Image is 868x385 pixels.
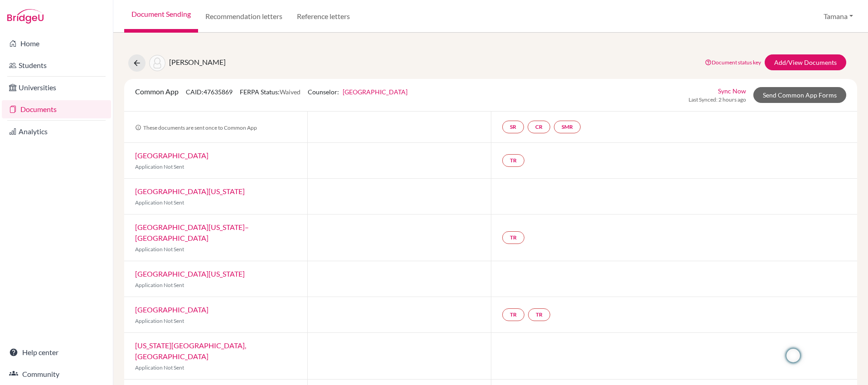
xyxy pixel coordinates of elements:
a: Documents [2,100,111,118]
a: TR [528,308,550,321]
span: These documents are sent once to Common App [135,124,257,131]
a: Send Common App Forms [753,87,846,103]
a: Students [2,56,111,74]
span: Application Not Sent [135,163,184,170]
button: Tamana [820,8,857,25]
a: Universities [2,78,111,97]
a: [GEOGRAPHIC_DATA][US_STATE] [135,269,245,278]
span: Application Not Sent [135,282,184,288]
a: TR [502,308,524,321]
a: Home [2,34,111,53]
span: FERPA Status: [240,88,301,96]
a: [GEOGRAPHIC_DATA] [343,88,407,96]
a: SR [502,121,524,133]
span: CAID: 47635869 [186,88,233,96]
span: Application Not Sent [135,199,184,206]
a: Sync Now [718,86,746,96]
span: [PERSON_NAME] [169,58,226,66]
span: Application Not Sent [135,364,184,371]
a: SMR [554,121,581,133]
span: Waived [280,88,301,96]
span: Last Synced: 2 hours ago [689,96,746,104]
a: Community [2,365,111,383]
a: [US_STATE][GEOGRAPHIC_DATA], [GEOGRAPHIC_DATA] [135,341,246,361]
span: Application Not Sent [135,317,184,324]
a: Help center [2,343,111,361]
a: [GEOGRAPHIC_DATA][US_STATE] [135,187,245,195]
a: Document status key [705,59,761,66]
a: [GEOGRAPHIC_DATA][US_STATE]–[GEOGRAPHIC_DATA] [135,223,249,242]
a: Analytics [2,122,111,141]
a: TR [502,154,524,167]
img: Bridge-U [7,9,44,24]
span: Counselor: [308,88,407,96]
a: TR [502,231,524,244]
a: CR [528,121,550,133]
span: Application Not Sent [135,246,184,253]
a: Add/View Documents [765,54,846,70]
a: [GEOGRAPHIC_DATA] [135,305,209,314]
a: [GEOGRAPHIC_DATA] [135,151,209,160]
span: Common App [135,87,179,96]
